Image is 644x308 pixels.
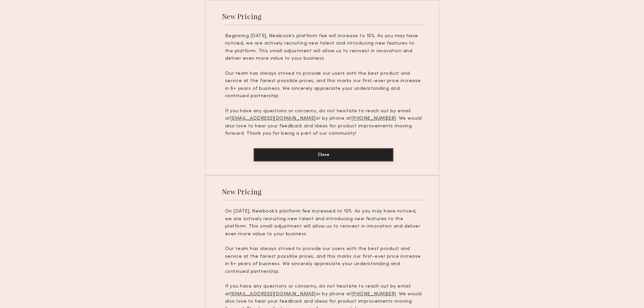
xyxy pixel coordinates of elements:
p: On [DATE], Newbook’s platform fee increased to 10%. As you may have noticed, we are actively recr... [225,208,422,238]
div: New Pricing [222,12,262,21]
p: Our team has always strived to provide our users with the best product and service at the fairest... [225,70,422,100]
p: Our team has always strived to provide our users with the best product and service at the fairest... [225,245,422,275]
p: Beginning [DATE], Newbook’s platform fee will increase to 10%. As you may have noticed, we are ac... [225,33,422,63]
u: [PHONE_NUMBER] [352,292,396,296]
u: [EMAIL_ADDRESS][DOMAIN_NAME] [230,116,316,121]
u: [PHONE_NUMBER] [352,116,396,121]
div: New Pricing [222,187,262,196]
p: If you have any questions or concerns, do not hesitate to reach out by email at or by phone at . ... [225,108,422,138]
u: [EMAIL_ADDRESS][DOMAIN_NAME] [230,292,316,296]
button: Close [254,148,393,162]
